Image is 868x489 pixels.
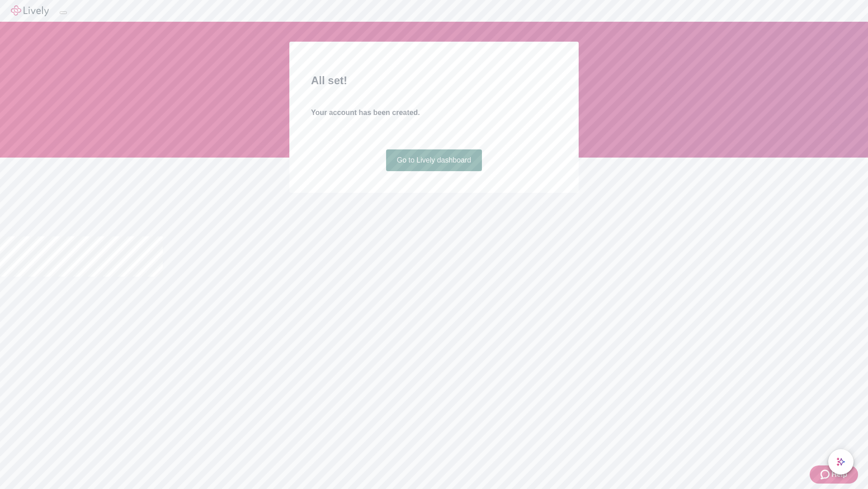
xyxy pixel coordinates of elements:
[60,11,67,14] button: Log out
[836,457,845,466] svg: Lively AI Assistant
[810,465,858,484] button: Zendesk support iconHelp
[311,72,557,89] h2: All set!
[11,5,49,16] img: Lively
[311,107,557,118] h4: Your account has been created.
[386,149,482,171] a: Go to Lively dashboard
[828,449,854,475] button: chat
[831,469,847,480] span: Help
[821,469,831,480] svg: Zendesk support icon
